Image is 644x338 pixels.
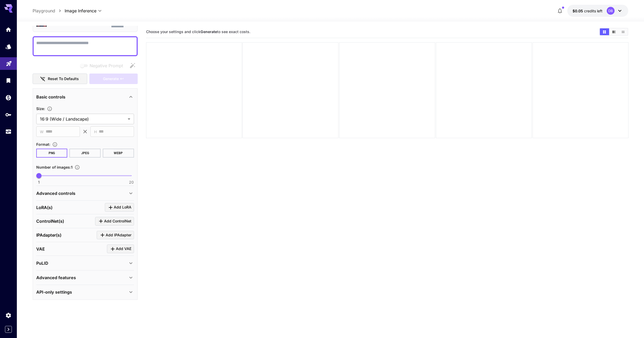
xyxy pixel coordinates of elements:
span: Choose your settings and click to see exact costs. [146,29,250,34]
span: Add VAE [116,246,131,252]
div: API Keys [5,111,12,118]
div: API-only settings [36,286,134,298]
button: Show images in video view [609,28,619,35]
span: Image Inference [65,8,96,14]
span: Add IPAdapter [106,232,131,238]
span: Number of images : 1 [36,165,73,169]
div: Advanced controls [36,187,134,200]
div: Advanced features [36,271,134,284]
button: Adjust the dimensions of the generated image by specifying its width and height in pixels, or sel... [45,106,54,111]
button: Show images in list view [619,28,628,35]
span: $0.05 [573,9,584,13]
p: API-only settings [36,289,72,295]
button: Reset to defaults [33,74,87,84]
span: Add ControlNet [104,218,131,225]
p: PuLID [36,260,48,266]
button: $0.05DB [567,5,628,17]
span: 1 [38,180,40,185]
span: 16:9 (Wide / Landscape) [40,116,126,122]
div: $0.05 [573,8,602,14]
div: PuLID [36,257,134,269]
p: Basic controls [36,94,65,100]
p: Advanced controls [36,190,75,196]
div: DB [607,7,615,15]
div: Settings [5,312,12,319]
button: JPEG [69,149,101,158]
span: credits left [584,9,602,13]
button: Click to add ControlNet [95,217,134,226]
span: Negative Prompt [90,63,123,69]
nav: breadcrumb [33,8,65,14]
p: IPAdapter(s) [36,232,61,238]
b: Generate [200,29,217,34]
div: Wallet [5,94,12,101]
p: Advanced features [36,274,76,281]
span: Add LoRA [114,204,131,211]
button: Expand sidebar [5,326,12,333]
a: Playground [33,8,55,14]
p: LoRA(s) [36,204,53,211]
p: VAE [36,246,45,252]
button: Click to add IPAdapter [97,231,134,240]
span: Size : [36,106,45,111]
p: ControlNet(s) [36,218,64,224]
div: Playground [6,59,12,65]
button: Show images in grid view [600,28,609,35]
span: W [40,129,44,135]
div: Home [5,26,12,33]
button: Specify how many images to generate in a single request. Each image generation will be charged se... [73,165,82,170]
button: Click to add LoRA [105,203,134,212]
span: Negative prompts are not compatible with the selected model. [79,62,127,69]
button: Choose the file format for the output image. [50,142,60,147]
div: Usage [5,128,12,135]
div: Show images in grid viewShow images in video viewShow images in list view [599,28,628,36]
button: Click to add VAE [107,245,134,253]
button: WEBP [103,149,134,158]
span: 20 [129,180,134,185]
span: H [94,129,97,135]
div: Basic controls [36,91,134,103]
div: Library [5,77,12,84]
button: PNG [36,149,68,158]
span: Format : [36,142,50,147]
div: Models [5,43,12,50]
